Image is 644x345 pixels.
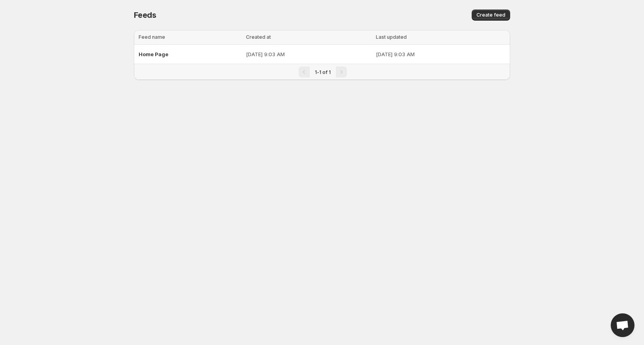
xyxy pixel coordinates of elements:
[246,50,371,58] p: [DATE] 9:03 AM
[376,34,407,40] span: Last updated
[139,34,165,40] span: Feed name
[472,9,510,21] button: Create feed
[476,12,505,18] span: Create feed
[315,69,331,75] span: 1-1 of 1
[246,34,271,40] span: Created at
[611,313,634,337] a: Open chat
[376,50,505,58] p: [DATE] 9:03 AM
[139,51,168,57] span: Home Page
[134,64,510,80] nav: Pagination
[134,10,156,20] span: Feeds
